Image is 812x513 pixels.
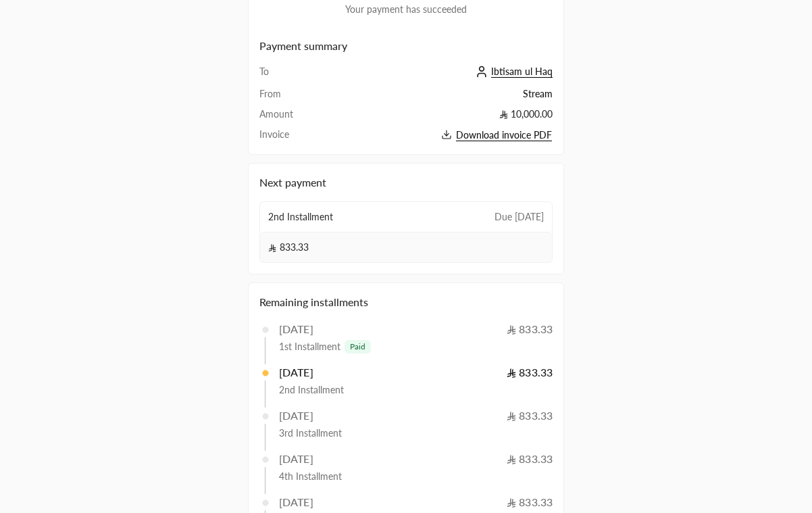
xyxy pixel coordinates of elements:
[350,341,365,352] span: paid
[279,451,313,467] div: [DATE]
[279,383,344,397] span: 2nd Installment
[279,494,313,510] div: [DATE]
[259,107,326,128] td: Amount
[507,366,553,378] span: 833.33
[259,65,326,87] td: To
[326,128,553,143] button: Download invoice PDF
[268,241,309,254] span: 833.33
[494,210,544,224] span: Due [DATE]
[279,470,342,483] span: 4th Installment
[507,495,553,508] span: 833.33
[279,408,313,424] div: [DATE]
[259,128,326,143] td: Invoice
[456,129,552,141] span: Download invoice PDF
[326,87,553,107] td: Stream
[279,321,313,337] div: [DATE]
[268,210,333,224] span: 2nd Installment
[491,66,553,78] span: Ibtisam ul Haq
[259,38,553,54] h2: Payment summary
[326,107,553,128] td: 10,000.00
[279,426,342,440] span: 3rd Installment
[507,322,553,335] span: 833.33
[259,3,553,16] div: Your payment has succeeded
[507,409,553,422] span: 833.33
[279,364,313,381] div: [DATE]
[259,87,326,107] td: From
[472,66,553,77] a: Ibtisam ul Haq
[507,452,553,465] span: 833.33
[259,174,553,191] div: Next payment
[259,294,553,310] div: Remaining installments
[279,340,340,353] span: 1st Installment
